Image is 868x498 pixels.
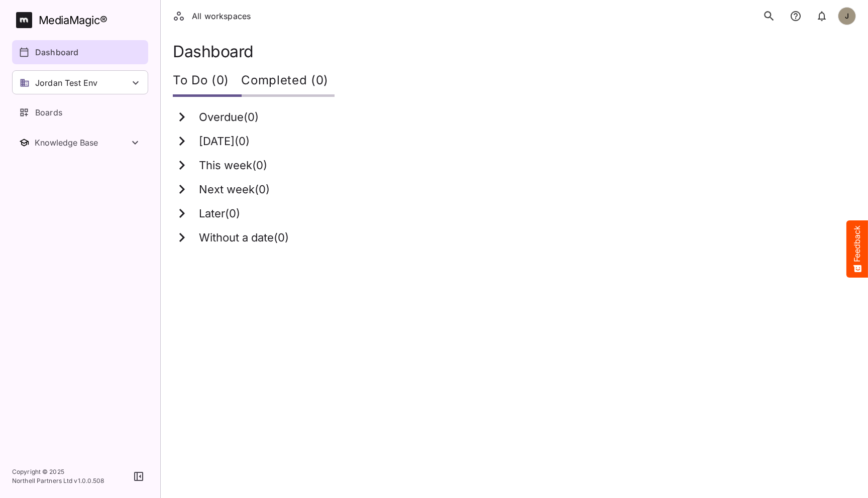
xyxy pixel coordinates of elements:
h3: This week ( 0 ) [199,159,267,172]
h3: [DATE] ( 0 ) [199,135,250,148]
p: Northell Partners Ltd v 1.0.0.508 [12,476,104,485]
div: To Do (0) [173,67,241,97]
h3: Without a date ( 0 ) [199,231,289,244]
a: MediaMagic® [16,12,148,28]
div: Knowledge Base [35,138,129,148]
button: Toggle Knowledge Base [12,131,148,155]
p: Copyright © 2025 [12,467,104,476]
p: Jordan Test Env [35,77,97,89]
button: Feedback [846,220,868,278]
h1: Dashboard [173,42,856,61]
p: Boards [35,106,62,118]
h3: Later ( 0 ) [199,207,240,220]
a: Boards [12,100,148,125]
h3: Next week ( 0 ) [199,183,270,196]
h3: Overdue ( 0 ) [199,111,259,124]
div: MediaMagic ® [39,12,107,29]
p: Dashboard [35,46,78,58]
button: notifications [812,6,832,27]
div: J [838,7,856,25]
button: search [758,6,780,27]
a: Dashboard [12,40,148,64]
div: Completed (0) [241,67,335,97]
nav: Knowledge Base [12,131,148,155]
button: notifications [786,6,806,27]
